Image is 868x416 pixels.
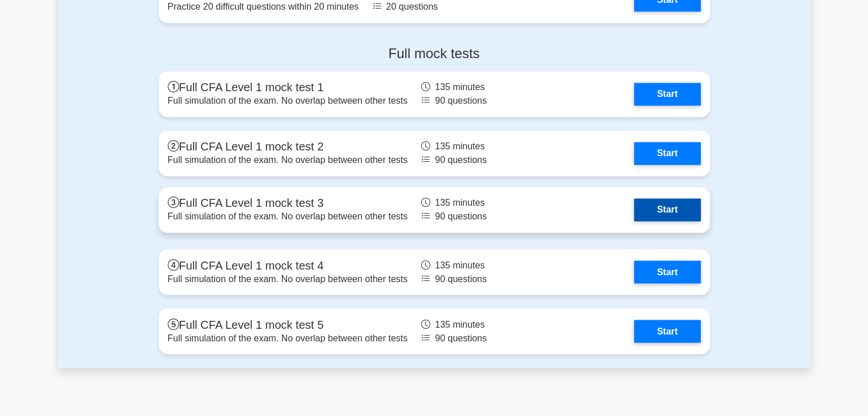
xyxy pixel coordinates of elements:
a: Start [634,260,700,283]
a: Start [634,83,700,105]
a: Start [634,142,700,165]
a: Start [634,198,700,221]
a: Start [634,320,700,342]
h4: Full mock tests [159,46,710,62]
